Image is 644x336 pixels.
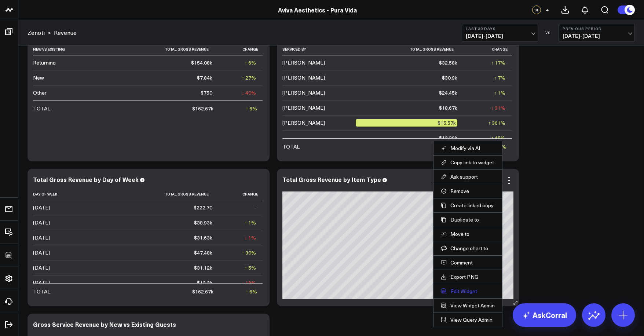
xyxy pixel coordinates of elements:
div: $13.28k [439,134,457,142]
div: $32.58k [439,59,457,66]
span: [DATE] - [DATE] [466,33,534,39]
div: TOTAL [282,143,300,150]
div: [DATE] [33,249,50,256]
div: Total Gross Revenue by Item Type [282,175,381,183]
th: Total Gross Revenue [356,43,464,55]
th: Change [219,188,263,200]
div: $31.63k [194,234,212,241]
div: $154.08k [191,59,212,66]
a: Zenoti [28,29,45,37]
div: - [282,134,284,142]
button: Last 30 Days[DATE]-[DATE] [462,24,538,41]
div: > [28,29,51,37]
div: $18.67k [439,104,457,112]
div: $38.93k [194,219,212,226]
div: ↑ 1% [245,219,256,226]
div: [PERSON_NAME] [282,104,325,112]
button: Previous Period[DATE]-[DATE] [559,24,635,41]
div: ↓ 40% [242,89,256,96]
div: TOTAL [33,105,50,112]
button: Modify via AI [441,145,495,151]
div: ↑ 30% [242,249,256,256]
div: SF [532,6,541,14]
a: Aviva Aesthetics - Pura Vida [278,6,357,14]
span: + [546,7,549,12]
span: [DATE] - [DATE] [563,33,631,39]
b: Previous Period [563,26,631,31]
div: ↑ 5% [245,264,256,271]
div: [PERSON_NAME] [282,119,325,127]
a: View Query Admin [441,317,495,323]
th: Day Of Week [33,188,106,200]
div: [DATE] [33,279,50,286]
div: [PERSON_NAME] [282,74,325,81]
button: Duplicate to [441,216,495,223]
div: ↓ 31% [491,104,505,112]
div: TOTAL [33,288,50,295]
a: Export PNG [441,274,495,280]
div: ↓ 1% [245,234,256,241]
button: Copy link to widget [441,159,495,166]
th: New Vs Existing [33,43,106,55]
b: Last 30 Days [466,26,534,31]
div: $31.12k [194,264,212,271]
div: ↑ 1% [494,89,505,96]
a: View Widget Admin [441,302,495,309]
div: ↑ 361% [488,119,505,127]
div: [DATE] [33,234,50,241]
div: ↑ 27% [242,74,256,81]
div: [PERSON_NAME] [282,59,325,66]
button: Ask support [441,174,495,180]
div: ↑ 7% [494,74,505,81]
div: [DATE] [33,204,50,211]
button: Create linked copy [441,202,495,209]
div: ↓ 18% [242,279,256,286]
div: $13.3k [197,279,212,286]
div: VS [542,30,555,35]
th: Total Gross Revenue [106,43,219,55]
div: $222.70 [194,204,212,211]
div: $47.48k [194,249,212,256]
div: ↑ 6% [246,288,257,295]
div: Total Gross Revenue by Day of Week [33,175,139,183]
div: $24.45k [439,89,457,96]
div: $750 [201,89,212,96]
div: ↑ 45% [491,134,505,142]
button: Comment [441,259,495,266]
div: - [254,204,256,211]
th: Change [464,43,512,55]
th: Serviced By [282,43,356,55]
div: [DATE] [33,219,50,226]
div: $162.67k [192,288,213,295]
div: [DATE] [33,264,50,271]
div: $162.67k [192,105,213,112]
div: New [33,74,44,81]
div: Returning [33,59,56,66]
div: [PERSON_NAME] [282,89,325,96]
button: + [543,6,552,14]
div: Other [33,89,47,96]
button: Move to [441,231,495,237]
div: ↑ 6% [245,59,256,66]
a: AskCorral [513,303,576,327]
div: ↑ 6% [246,105,257,112]
div: Gross Service Revenue by New vs Existing Guests [33,320,176,328]
div: $15.57k [356,119,457,127]
div: $30.9k [442,74,457,81]
th: Change [219,43,263,55]
button: Remove [441,188,495,194]
button: Edit Widget [441,288,495,295]
div: $7.84k [197,74,212,81]
a: Revenue [54,29,77,37]
button: Change chart to [441,245,495,252]
div: ↑ 17% [491,59,505,66]
th: Total Gross Revenue [106,188,219,200]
